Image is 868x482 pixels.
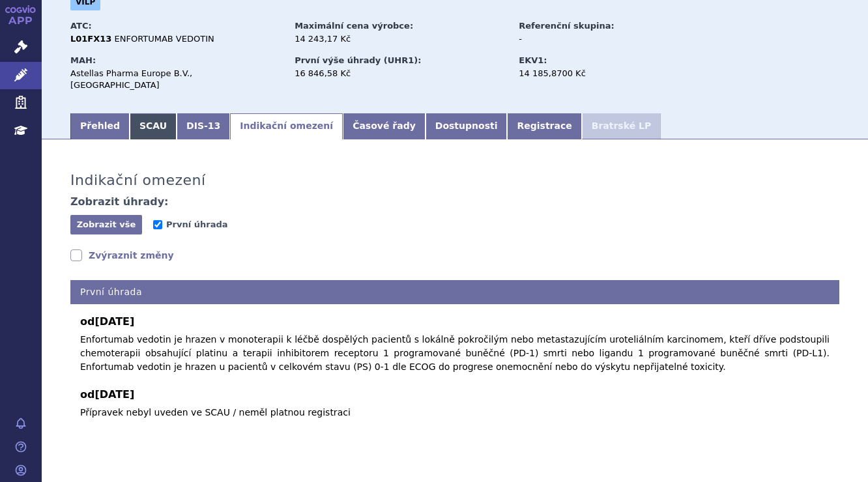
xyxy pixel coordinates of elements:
div: 14 185,8700 Kč [519,68,665,79]
input: První úhrada [153,220,162,229]
h4: První úhrada [70,280,839,304]
span: Zobrazit vše [77,220,136,229]
button: Zobrazit vše [70,215,142,234]
strong: ATC: [70,21,92,31]
strong: Maximální cena výrobce: [295,21,413,31]
strong: První výše úhrady (UHR1): [295,55,421,65]
a: Indikační omezení [230,113,343,139]
span: [DATE] [94,315,134,328]
span: [DATE] [94,388,134,401]
div: 16 846,58 Kč [295,68,506,79]
a: Dostupnosti [426,113,508,139]
strong: Referenční skupina: [519,21,614,31]
strong: MAH: [70,55,96,65]
div: 14 243,17 Kč [295,33,506,45]
strong: L01FX13 [70,34,111,44]
a: SCAU [130,113,177,139]
b: od [80,314,830,330]
h4: Zobrazit úhrady: [70,195,169,208]
a: DIS-13 [177,113,230,139]
b: od [80,387,830,403]
div: Astellas Pharma Europe B.V., [GEOGRAPHIC_DATA] [70,68,282,91]
a: Přehled [70,113,130,139]
div: - [519,33,665,45]
strong: EKV1: [519,55,547,65]
h3: Indikační omezení [70,172,206,189]
a: Časové řady [343,113,426,139]
span: ENFORTUMAB VEDOTIN [115,34,214,44]
p: Enfortumab vedotin je hrazen v monoterapii k léčbě dospělých pacientů s lokálně pokročilým nebo m... [80,333,830,374]
a: Zvýraznit změny [70,249,174,262]
a: Registrace [507,113,581,139]
span: První úhrada [166,220,227,229]
p: Přípravek nebyl uveden ve SCAU / neměl platnou registraci [80,406,830,419]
